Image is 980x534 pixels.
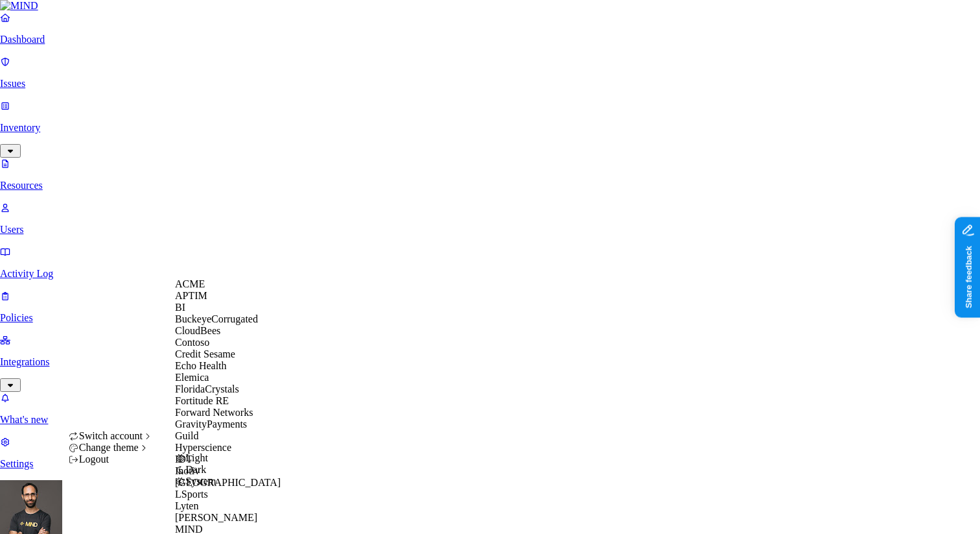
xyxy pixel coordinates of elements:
span: Contoso [175,337,209,348]
span: FloridaCrystals [175,383,239,394]
span: Switch account [79,430,143,441]
span: Elemica [175,372,209,383]
span: [GEOGRAPHIC_DATA] [175,477,281,488]
span: Change theme [79,442,139,453]
span: Credit Sesame [175,348,235,359]
span: Echo Health [175,360,227,371]
span: IDT [175,454,192,465]
span: Forward Networks [175,407,253,418]
span: [PERSON_NAME] [175,512,257,523]
span: CloudBees [175,325,220,336]
span: Inotiv [175,465,200,476]
span: Lyten [175,500,198,511]
span: LSports [175,489,208,500]
span: Guild [175,430,198,441]
span: Hyperscience [175,442,231,453]
span: Fortitude RE [175,395,229,406]
span: GravityPayments [175,419,247,430]
div: Logout [69,454,154,465]
span: BI [175,302,185,313]
span: APTIM [175,290,207,301]
span: BuckeyeCorrugated [175,313,258,324]
span: ACME [175,278,205,289]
